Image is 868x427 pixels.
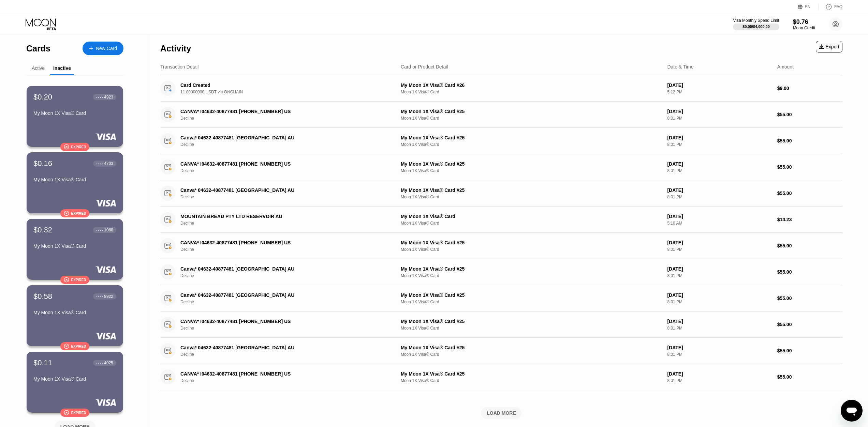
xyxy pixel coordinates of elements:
div: My Moon 1X Visa® Card #25 [401,161,662,167]
div: 8:01 PM [667,352,771,357]
div: $0.16● ● ● ●4703My Moon 1X Visa® CardExpired [27,152,123,213]
div: Moon 1X Visa® Card [401,378,662,383]
div: ● ● ● ● [96,362,103,364]
div: Amount [777,64,794,70]
div: Decline [180,273,392,278]
div: $55.00 [777,374,842,380]
div: My Moon 1X Visa® Card [33,110,116,116]
div: Moon Credit [793,26,815,30]
div: 8922 [104,294,113,299]
div: Moon 1X Visa® Card [401,326,662,331]
div: MOUNTAIN BREAD PTY LTD RESERVOIR AUDeclineMy Moon 1X Visa® CardMoon 1X Visa® Card[DATE]5:10 AM$14.23 [160,207,842,233]
div: 4923 [104,95,113,100]
div: My Moon 1X Visa® Card #25 [401,187,662,193]
div: Inactive [53,65,71,71]
div: 5:12 PM [667,90,771,94]
div: [DATE] [667,292,771,298]
div: ● ● ● ● [96,96,103,98]
div: $55.00 [777,295,842,301]
div: $0.11● ● ● ●4025My Moon 1X Visa® CardExpired [27,352,123,413]
div: Expired [71,278,86,282]
div: $55.00 [777,164,842,170]
div: Decline [180,326,392,331]
div:  [64,344,69,349]
div: $0.58 [33,292,52,301]
div: My Moon 1X Visa® Card [33,177,116,182]
div: 8:01 PM [667,300,771,304]
div: Canva* 04632-40877481 [GEOGRAPHIC_DATA] AU [180,345,377,350]
div: CANVA* I04632-40877481 [PHONE_NUMBER] US [180,240,377,245]
div: [DATE] [667,161,771,167]
div: Moon 1X Visa® Card [401,221,662,226]
div: Canva* 04632-40877481 [GEOGRAPHIC_DATA] AU [180,135,377,140]
div: $0.32● ● ● ●1088My Moon 1X Visa® CardExpired [27,219,123,280]
div:  [64,211,69,216]
div: Visa Monthly Spend Limit [733,18,779,23]
div: My Moon 1X Visa® Card [33,376,116,382]
div: Moon 1X Visa® Card [401,273,662,278]
div: CANVA* I04632-40877481 [PHONE_NUMBER] USDeclineMy Moon 1X Visa® Card #25Moon 1X Visa® Card[DATE]8... [160,311,842,338]
div: CANVA* I04632-40877481 [PHONE_NUMBER] USDeclineMy Moon 1X Visa® Card #25Moon 1X Visa® Card[DATE]8... [160,364,842,390]
div: Active [32,65,45,71]
div: $0.16 [33,159,52,168]
div: $55.00 [777,269,842,275]
div: EN [798,3,819,10]
div: Decline [180,247,392,252]
div: ● ● ● ● [96,295,103,298]
div: ● ● ● ● [96,163,103,165]
div: CANVA* I04632-40877481 [PHONE_NUMBER] US [180,371,377,377]
div: Moon 1X Visa® Card [401,90,662,94]
div: My Moon 1X Visa® Card #25 [401,319,662,324]
div: FAQ [819,3,842,10]
div: CANVA* I04632-40877481 [PHONE_NUMBER] US [180,109,377,114]
div: Decline [180,378,392,383]
div: My Moon 1X Visa® Card #25 [401,345,662,350]
div: Decline [180,168,392,173]
div: $0.20 [33,93,52,102]
div: Card or Product Detail [401,64,448,70]
div: [DATE] [667,187,771,193]
div: $55.00 [777,322,842,327]
div: $55.00 [777,348,842,353]
div: New Card [96,46,117,51]
div: Canva* 04632-40877481 [GEOGRAPHIC_DATA] AUDeclineMy Moon 1X Visa® Card #25Moon 1X Visa® Card[DATE... [160,128,842,154]
div: Canva* 04632-40877481 [GEOGRAPHIC_DATA] AU [180,292,377,298]
div: My Moon 1X Visa® Card #25 [401,292,662,298]
div: Expired [71,411,86,415]
div: Cards [26,44,50,54]
div: [DATE] [667,240,771,245]
div: Expired [71,145,86,149]
div: $0.20● ● ● ●4923My Moon 1X Visa® CardExpired [27,86,123,147]
div: Moon 1X Visa® Card [401,116,662,121]
div: [DATE] [667,345,771,350]
div: CANVA* I04632-40877481 [PHONE_NUMBER] USDeclineMy Moon 1X Visa® Card #25Moon 1X Visa® Card[DATE]8... [160,102,842,128]
div: $0.11 [33,359,52,367]
div: Transaction Detail [160,64,198,70]
div: $55.00 [777,190,842,196]
div: $0.00 / $4,000.00 [742,25,770,29]
div: $0.58● ● ● ●8922My Moon 1X Visa® CardExpired [27,285,123,346]
div: 4703 [104,161,113,166]
div:  [64,144,69,150]
div: My Moon 1X Visa® Card [33,310,116,315]
div: [DATE] [667,371,771,377]
div: Date & Time [667,64,693,70]
div:  [64,410,69,416]
div: Canva* 04632-40877481 [GEOGRAPHIC_DATA] AUDeclineMy Moon 1X Visa® Card #25Moon 1X Visa® Card[DATE... [160,180,842,207]
div: [DATE] [667,82,771,88]
div: My Moon 1X Visa® Card #25 [401,240,662,245]
div: My Moon 1X Visa® Card #26 [401,82,662,88]
div: Decline [180,221,392,226]
div: My Moon 1X Visa® Card #25 [401,135,662,140]
div: My Moon 1X Visa® Card #25 [401,109,662,114]
div: $14.23 [777,217,842,222]
div: [DATE] [667,109,771,114]
div: 11.00000000 USDT via ONCHAIN [180,90,392,94]
iframe: Button to launch messaging window [841,400,863,422]
div: Moon 1X Visa® Card [401,300,662,304]
div:  [64,277,69,283]
div: Card Created [180,82,377,88]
